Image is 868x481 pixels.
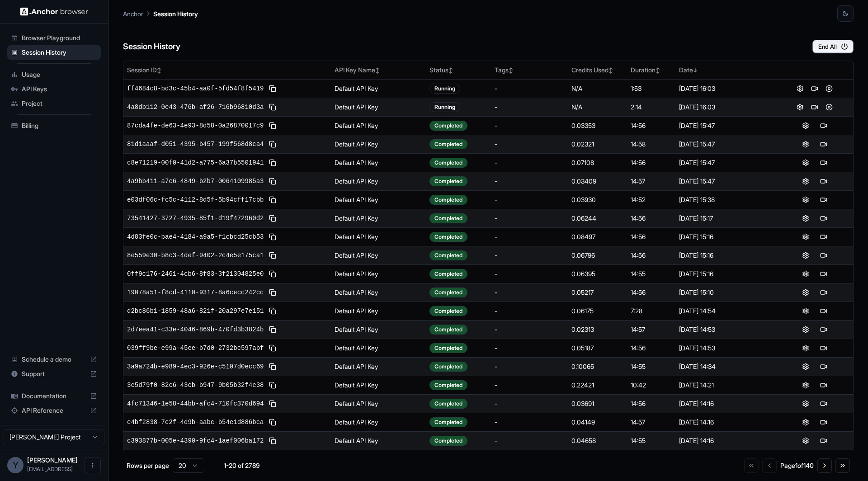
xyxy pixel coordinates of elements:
div: - [495,362,564,371]
div: Session ID [127,66,327,75]
span: Documentation [22,391,86,401]
div: Page 1 of 140 [780,461,814,470]
p: Anchor [123,9,143,19]
td: Default API Key [331,135,426,153]
button: End All [812,40,854,53]
div: 14:56 [631,158,671,167]
div: 0.04149 [571,418,623,427]
div: [DATE] 15:47 [679,121,773,130]
div: Completed [429,250,467,260]
span: ↕ [375,67,380,74]
div: - [495,436,564,445]
div: Usage [7,67,101,82]
span: c8e71219-00f0-41d2-a775-6a37b5501941 [127,158,264,167]
div: 0.22421 [571,381,623,390]
div: - [495,381,564,390]
div: Status [429,66,487,75]
span: ↓ [693,67,698,74]
div: 0.06244 [571,214,623,223]
div: 0.02313 [571,325,623,334]
span: e03df06c-fc5c-4112-8d5f-5b94cff17cbb [127,195,264,204]
span: 8e559e30-b8c3-4def-9402-2c4e5e175ca1 [127,251,264,260]
nav: breadcrumb [123,9,198,19]
div: 14:58 [631,140,671,149]
div: - [495,344,564,353]
div: Documentation [7,389,101,403]
div: [DATE] 14:54 [679,307,773,316]
div: [DATE] 15:47 [679,140,773,149]
div: [DATE] 16:03 [679,84,773,93]
div: Billing [7,118,101,133]
span: 81d1aaaf-d051-4395-b457-199f568d8ca4 [127,140,264,149]
div: - [495,251,564,260]
span: d2bc86b1-1859-48a6-821f-20a297e7e151 [127,307,264,316]
div: 14:57 [631,325,671,334]
div: Completed [429,380,467,390]
div: - [495,177,564,186]
span: Schedule a demo [22,355,86,364]
div: 14:56 [631,344,671,353]
span: Session History [22,48,97,57]
div: Running [429,102,460,112]
td: Default API Key [331,190,426,209]
div: 14:56 [631,399,671,408]
h6: Session History [123,40,180,53]
div: - [495,418,564,427]
div: 0.08497 [571,232,623,241]
div: [DATE] 14:16 [679,436,773,445]
div: 0.10065 [571,362,623,371]
span: c393877b-005e-4390-9fc4-1aef006ba172 [127,436,264,445]
td: Default API Key [331,357,426,376]
span: ↕ [609,67,613,74]
div: [DATE] 14:34 [679,362,773,371]
div: [DATE] 14:16 [679,399,773,408]
div: 7:28 [631,307,671,316]
p: Rows per page [127,461,169,470]
div: 14:55 [631,269,671,278]
div: 14:52 [631,195,671,204]
div: 14:56 [631,214,671,223]
span: 4fc71346-1e58-44bb-afc4-710fc370d694 [127,399,264,408]
td: Default API Key [331,153,426,172]
div: [DATE] 15:17 [679,214,773,223]
span: 2d7eea41-c33e-4046-869b-470fd3b3824b [127,325,264,334]
div: - [495,214,564,223]
span: 19078a51-f8cd-4110-9317-8a6cecc242cc [127,288,264,297]
button: Open menu [85,457,101,473]
span: ↕ [448,67,453,74]
div: Completed [429,417,467,427]
div: Completed [429,269,467,279]
div: - [495,232,564,241]
div: 0.03409 [571,177,623,186]
div: Completed [429,288,467,297]
div: Support [7,367,101,381]
div: - [495,325,564,334]
div: Completed [429,139,467,149]
div: 14:56 [631,232,671,241]
td: Default API Key [331,283,426,302]
div: Session History [7,45,101,60]
div: Completed [429,306,467,316]
td: Default API Key [331,246,426,264]
td: Default API Key [331,339,426,357]
span: Yuma Heymans [27,456,78,464]
div: Completed [429,176,467,186]
div: 14:57 [631,418,671,427]
span: yuma@o-mega.ai [27,466,73,472]
div: - [495,399,564,408]
td: Default API Key [331,302,426,320]
div: [DATE] 14:16 [679,418,773,427]
span: 73541427-3727-4935-85f1-d19f472960d2 [127,214,264,223]
td: Default API Key [331,264,426,283]
div: API Keys [7,82,101,96]
td: Default API Key [331,209,426,227]
div: 2:14 [631,103,671,112]
span: ↕ [157,67,161,74]
span: API Reference [22,406,86,415]
div: Running [429,84,460,94]
div: Duration [631,66,671,75]
div: 0.06175 [571,307,623,316]
div: - [495,103,564,112]
img: Anchor Logo [20,7,88,16]
td: Default API Key [331,413,426,431]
